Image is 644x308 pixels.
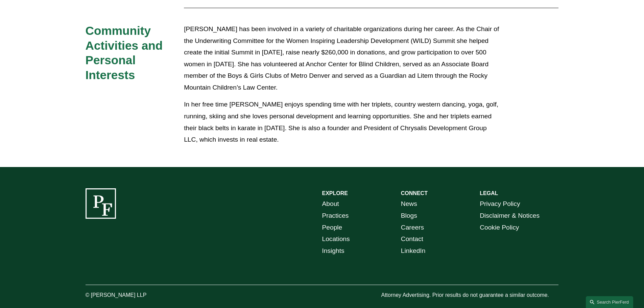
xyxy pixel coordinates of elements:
a: Blogs [401,210,417,222]
strong: CONNECT [401,190,428,196]
a: Practices [322,210,349,222]
span: Community Activities and Personal Interests [86,24,166,81]
a: Careers [401,222,424,234]
p: [PERSON_NAME] has been involved in a variety of charitable organizations during her career. As th... [184,23,499,93]
a: Contact [401,233,423,245]
a: News [401,198,417,210]
a: Privacy Policy [480,198,520,210]
a: Cookie Policy [480,222,519,234]
a: Insights [322,245,344,257]
a: About [322,198,339,210]
p: © [PERSON_NAME] LLP [86,290,184,300]
a: Search this site [586,296,633,308]
p: Attorney Advertising. Prior results do not guarantee a similar outcome. [381,290,558,300]
a: Disclaimer & Notices [480,210,540,222]
a: People [322,222,342,234]
a: LinkedIn [401,245,426,257]
p: In her free time [PERSON_NAME] enjoys spending time with her triplets, country western dancing, y... [184,99,499,145]
strong: LEGAL [480,190,498,196]
a: Locations [322,233,350,245]
strong: EXPLORE [322,190,348,196]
